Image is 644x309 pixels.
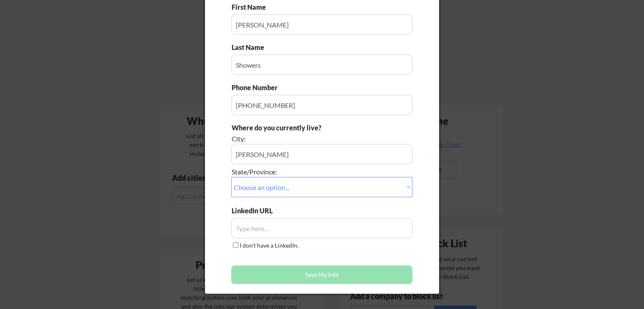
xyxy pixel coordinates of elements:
[231,218,412,238] input: Type here...
[231,265,412,284] button: Save My Info
[232,83,282,92] div: Phone Number
[231,14,412,35] input: Type here...
[231,55,412,75] input: Type here...
[231,95,412,115] input: Type here...
[232,123,365,132] div: Where do you currently live?
[231,144,412,164] input: e.g. Los Angeles
[232,3,273,12] div: First Name
[232,167,365,177] div: State/Province:
[232,134,365,143] div: City:
[232,43,273,52] div: Last Name
[240,242,299,249] label: I don't have a LinkedIn.
[232,206,295,215] div: LinkedIn URL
